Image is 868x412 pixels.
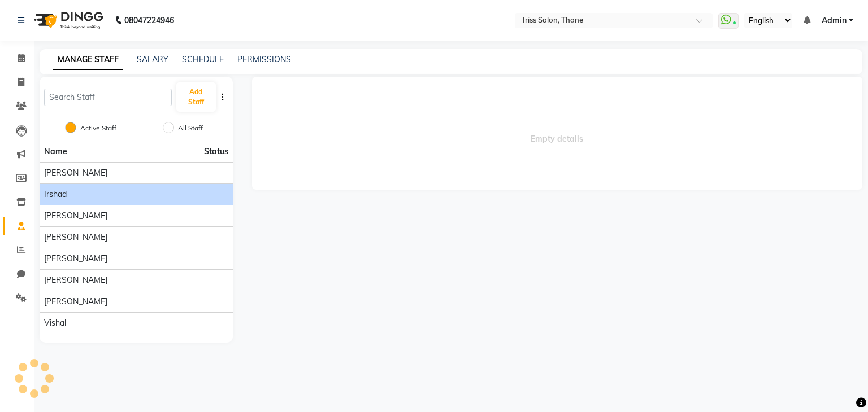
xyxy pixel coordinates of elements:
span: vishal [44,317,66,329]
span: [PERSON_NAME] [44,167,107,179]
span: Name [44,146,67,156]
input: Search Staff [44,89,172,106]
label: Active Staff [80,123,116,133]
span: Status [204,146,228,157]
span: [PERSON_NAME] [44,253,107,265]
span: Admin [822,15,847,27]
span: Empty details [252,77,863,190]
label: All Staff [178,123,203,133]
a: SALARY [137,54,168,64]
a: SCHEDULE [182,54,224,64]
span: [PERSON_NAME] [44,210,107,222]
a: PERMISSIONS [237,54,291,64]
span: [PERSON_NAME] [44,274,107,286]
b: 08047224946 [124,5,174,36]
span: [PERSON_NAME] [44,296,107,308]
span: [PERSON_NAME] [44,231,107,243]
span: irshad [44,189,67,200]
img: logo [29,5,106,36]
a: MANAGE STAFF [53,50,123,70]
button: Add Staff [176,82,216,112]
